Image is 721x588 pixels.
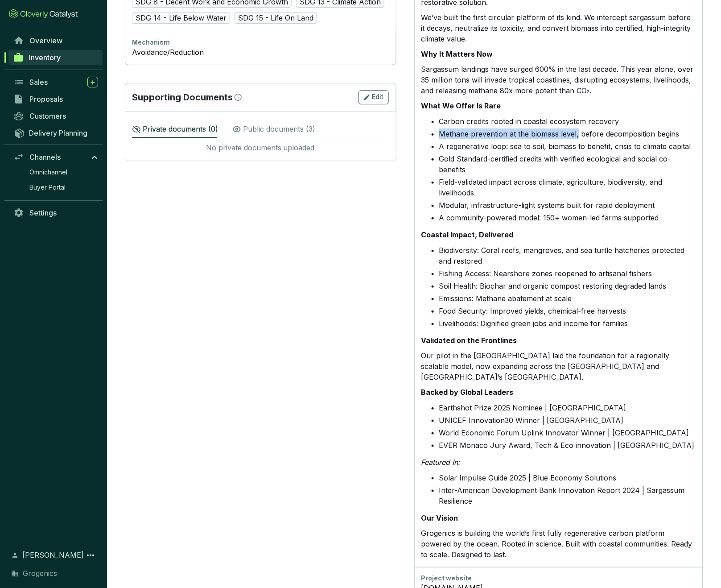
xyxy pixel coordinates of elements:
[421,230,514,239] strong: Coastal Impact, Delivered
[421,64,696,96] p: Sargassum landings have surged 600% in the last decade. This year alone, over 35 million tons wil...
[29,183,66,192] span: Buyer Portal
[29,112,66,120] span: Customers
[8,50,103,65] a: Inventory
[22,550,84,561] span: [PERSON_NAME]
[439,427,696,438] li: World Economic Forum Uplink Innovator Winner | [GEOGRAPHIC_DATA]
[372,93,384,102] span: Edit
[9,108,103,124] a: Customers
[439,128,696,139] li: Methane prevention at the biomass level, before decomposition begins
[421,528,696,560] p: Grogenics is building the world’s first fully regenerative carbon platform powered by the ocean. ...
[421,350,696,382] p: Our pilot in the [GEOGRAPHIC_DATA] laid the foundation for a regionally scalable model, now expan...
[358,90,389,104] button: Edit
[25,166,103,179] a: Omnichannel
[25,181,103,194] a: Buyer Portal
[421,574,696,583] div: Project website
[9,33,103,48] a: Overview
[29,208,57,217] span: Settings
[439,318,696,329] li: Livelihoods: Dignified green jobs and income for families
[439,415,696,426] li: UNICEF Innovation30 Winner | [GEOGRAPHIC_DATA]
[23,568,57,579] span: Grogenics
[29,78,48,87] span: Sales
[439,402,696,413] li: Earthshot Prize 2025 Nominee | [GEOGRAPHIC_DATA]
[439,293,696,304] li: Emissions: Methane abatement at scale
[439,485,696,506] li: Inter-American Development Bank Innovation Report 2024 | Sargassum Resilience
[9,149,103,165] a: Channels
[9,91,103,107] a: Proposals
[29,36,62,45] span: Overview
[29,168,67,177] span: Omnichannel
[132,47,389,58] div: Avoidance/Reduction
[439,200,696,211] li: Modular, infrastructure-light systems built for rapid deployment
[439,268,696,279] li: Fishing Access: Nearshore zones reopened to artisanal fishers
[421,336,517,345] strong: Validated on the Frontlines
[421,513,458,522] strong: Our Vision
[235,12,317,24] span: SDG 15 - Life On Land
[132,12,230,24] span: SDG 14 - Life Below Water
[132,144,389,153] div: No private documents uploaded
[439,472,696,483] li: Solar Impulse Guide 2025 | Blue Economy Solutions
[132,91,233,104] p: Supporting Documents
[439,116,696,127] li: Carbon credits rooted in coastal ecosystem recovery
[439,141,696,152] li: A regenerative loop: sea to soil, biomass to benefit, crisis to climate capital
[421,101,501,110] strong: What We Offer Is Rare
[439,153,696,175] li: Gold Standard-certified credits with verified ecological and social co-benefits
[29,53,61,62] span: Inventory
[439,177,696,198] li: Field-validated impact across climate, agriculture, biodiversity, and livelihoods
[421,50,493,58] strong: Why It Matters Now
[132,38,389,47] div: Mechanism
[421,458,461,467] em: Featured In:
[29,95,63,104] span: Proposals
[421,388,514,397] strong: Backed by Global Leaders
[9,205,103,220] a: Settings
[9,75,103,90] a: Sales
[439,440,696,451] li: EVER Monaco Jury Award, Tech & Eco innovation | [GEOGRAPHIC_DATA]
[439,306,696,316] li: Food Security: Improved yields, chemical-free harvests
[439,281,696,291] li: Soil Health: Biochar and organic compost restoring degraded lands
[9,125,103,140] a: Delivery Planning
[439,212,696,223] li: A community-powered model: 150+ women-led farms supported
[143,124,218,135] p: Private documents ( 0 )
[439,245,696,266] li: Biodiversity: Coral reefs, mangroves, and sea turtle hatcheries protected and restored
[29,153,61,161] span: Channels
[243,124,315,135] p: Public documents ( 3 )
[29,128,87,137] span: Delivery Planning
[421,12,696,44] p: We’ve built the first circular platform of its kind. We intercept sargassum before it decays, neu...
